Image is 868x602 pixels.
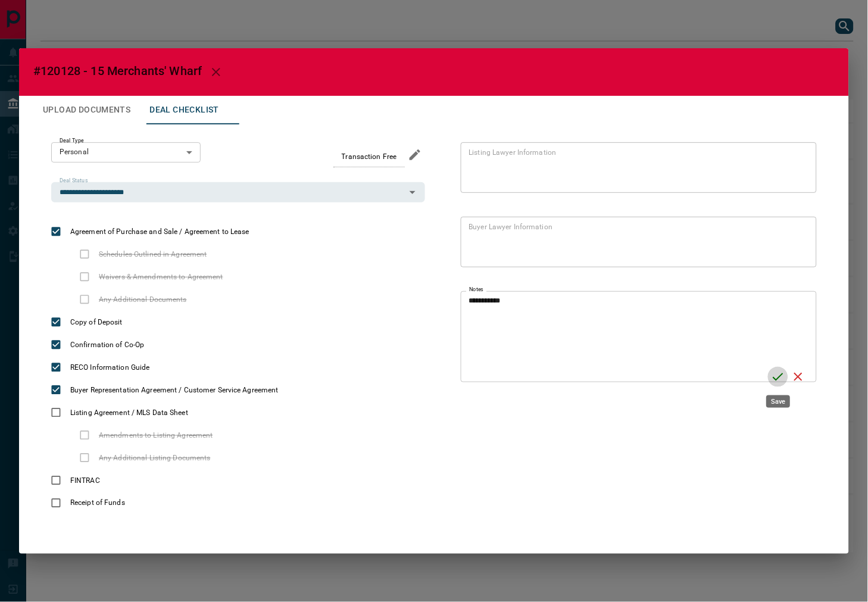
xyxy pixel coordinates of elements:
span: Buyer Representation Agreement / Customer Service Agreement [67,385,282,395]
div: Personal [51,142,201,163]
span: Any Additional Documents [96,294,190,305]
button: Save [768,367,788,387]
label: Notes [469,286,483,294]
span: Amendments to Listing Agreement [96,430,216,441]
button: Cancel [788,367,808,387]
span: Waivers & Amendments to Agreement [96,272,226,282]
span: Copy of Deposit [67,317,126,327]
span: Agreement of Purchase and Sale / Agreement to Lease [67,226,252,237]
span: Schedules Outlined in Agreement [96,249,210,260]
span: FINTRAC [67,475,103,486]
textarea: text field [469,296,764,377]
span: Receipt of Funds [67,498,128,509]
button: Deal Checklist [140,96,229,124]
span: #120128 - 15 Merchants' Wharf [33,64,202,78]
span: Any Additional Listing Documents [96,453,214,463]
label: Deal Type [60,137,84,145]
div: Save [767,395,791,408]
span: Confirmation of Co-Op [67,339,147,350]
span: Listing Agreement / MLS Data Sheet [67,407,191,418]
button: Upload Documents [33,96,140,124]
span: RECO Information Guide [67,362,152,373]
button: edit [405,145,425,165]
textarea: text field [469,222,804,262]
button: Open [404,184,421,201]
textarea: text field [469,147,804,188]
label: Deal Status [60,177,88,185]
